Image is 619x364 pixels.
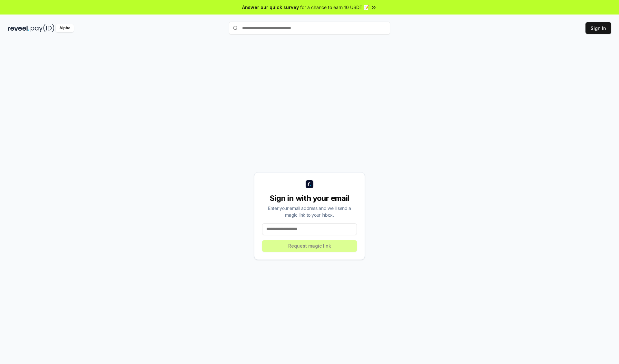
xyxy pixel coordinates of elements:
span: for a chance to earn 10 USDT 📝 [300,4,369,11]
button: Sign In [585,22,611,34]
img: pay_id [31,24,54,32]
img: logo_small [306,180,313,188]
div: Alpha [56,24,74,32]
img: reveel_dark [8,24,29,32]
span: Answer our quick survey [242,4,299,11]
div: Sign in with your email [262,193,357,203]
div: Enter your email address and we’ll send a magic link to your inbox. [262,205,357,218]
